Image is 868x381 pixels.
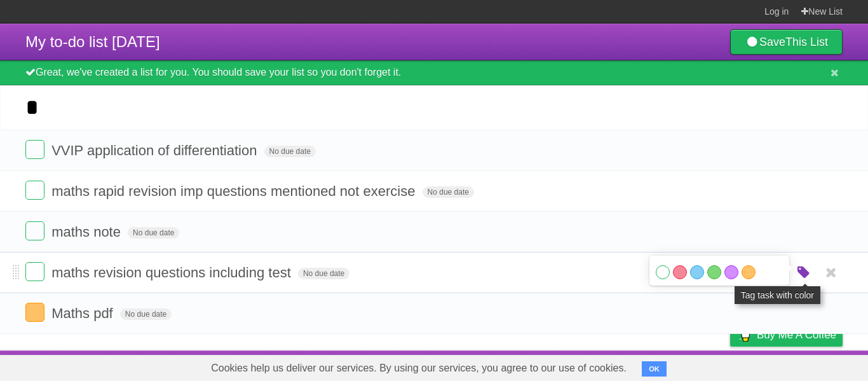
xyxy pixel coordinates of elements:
[742,265,756,279] label: Orange
[51,183,418,199] span: maths rapid revision imp questions mentioned not exercise
[707,265,721,279] label: Green
[25,140,44,159] label: Done
[757,324,836,346] span: Buy me a coffee
[656,265,670,279] label: White
[25,221,44,240] label: Done
[561,354,588,378] a: About
[25,181,44,200] label: Done
[673,265,687,279] label: Red
[785,36,828,48] b: This List
[670,354,698,378] a: Terms
[120,308,172,320] span: No due date
[298,268,349,279] span: No due date
[603,354,654,378] a: Developers
[690,265,704,279] label: Blue
[25,262,44,281] label: Done
[51,224,124,240] span: maths note
[128,227,179,239] span: No due date
[51,142,260,158] span: VVIP application of differentiation
[198,356,639,381] span: Cookies help us deliver our services. By using our services, you agree to our use of cookies.
[642,361,667,377] button: OK
[25,303,44,322] label: Done
[51,305,116,321] span: Maths pdf
[423,186,474,198] span: No due date
[763,354,843,378] a: Suggest a feature
[730,323,843,347] a: Buy me a coffee
[736,324,754,345] img: Buy me a coffee
[51,265,294,281] span: maths revision questions including test
[724,265,738,279] label: Purple
[25,33,160,50] span: My to-do list [DATE]
[714,354,747,378] a: Privacy
[264,146,316,157] span: No due date
[730,29,843,55] a: SaveThis List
